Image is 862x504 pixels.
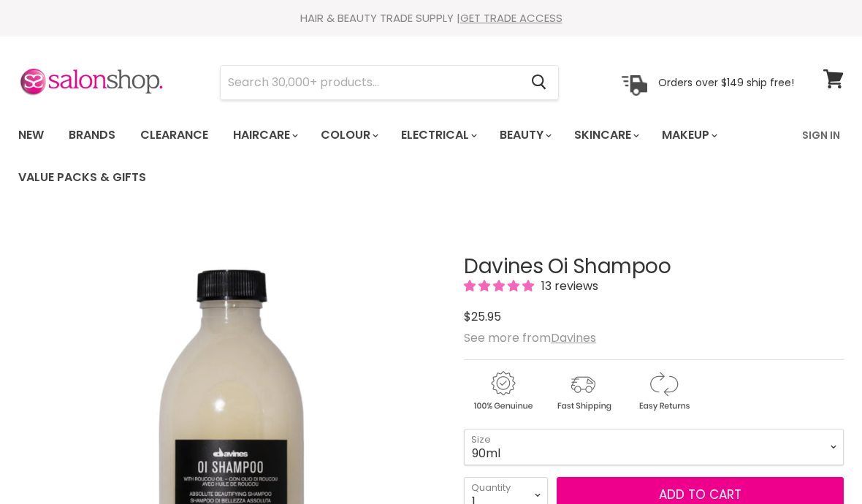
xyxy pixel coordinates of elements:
[651,120,726,150] a: Makeup
[625,369,702,413] img: returns.gif
[519,66,558,99] button: Search
[544,369,622,413] img: shipping.gif
[220,65,559,100] form: Product
[7,114,793,199] ul: Main menu
[464,308,501,325] span: $25.95
[489,120,560,150] a: Beauty
[129,120,219,150] a: Clearance
[464,329,596,346] span: See more from
[659,486,741,503] span: Add to cart
[222,120,307,150] a: Haircare
[460,10,562,26] a: GET TRADE ACCESS
[658,75,794,88] p: Orders over $149 ship free!
[7,162,157,193] a: Value Packs & Gifts
[58,120,126,150] a: Brands
[310,120,387,150] a: Colour
[793,120,849,150] a: Sign In
[390,120,486,150] a: Electrical
[464,256,844,278] h1: Davines Oi Shampoo
[7,120,55,150] a: New
[563,120,648,150] a: Skincare
[464,278,537,294] span: 5.00 stars
[551,329,596,346] a: Davines
[221,66,519,99] input: Search
[464,369,541,413] img: genuine.gif
[537,278,598,294] span: 13 reviews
